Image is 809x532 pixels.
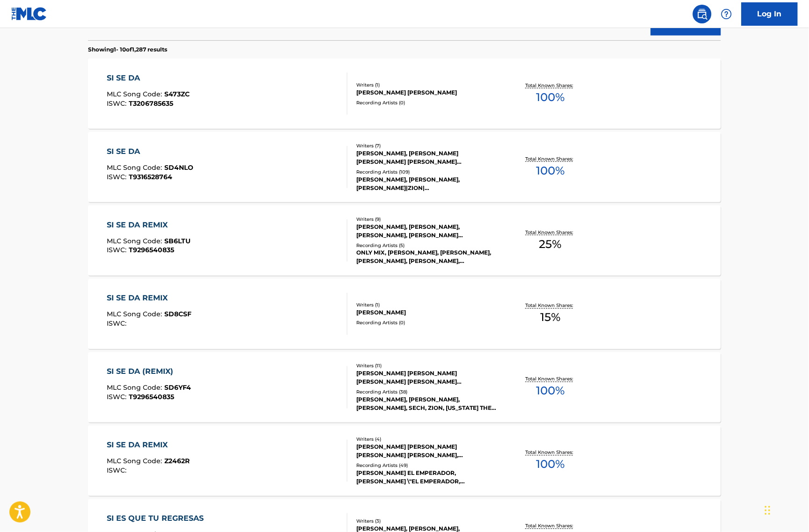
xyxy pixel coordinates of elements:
[107,99,129,108] span: ISWC :
[107,90,165,98] span: MLC Song Code :
[356,99,498,106] div: Recording Artists ( 0 )
[525,523,575,530] p: Total Known Shares:
[129,99,174,108] span: T3206785635
[356,168,498,175] div: Recording Artists ( 109 )
[540,309,560,326] span: 15 %
[356,370,498,386] div: [PERSON_NAME] [PERSON_NAME] [PERSON_NAME] [PERSON_NAME] [PERSON_NAME] [PERSON_NAME] [PERSON_NAME]...
[165,163,194,172] span: SD4NLO
[129,393,175,401] span: T9296540835
[525,302,575,309] p: Total Known Shares:
[356,469,498,486] div: [PERSON_NAME] EL EMPERADOR, [PERSON_NAME] \"EL EMPERADOR, [PERSON_NAME] \"\"EL EMPERADOR, [PERSON...
[165,310,192,319] span: SD8CSF
[536,456,565,473] span: 100 %
[356,320,498,327] div: Recording Artists ( 0 )
[107,73,190,84] div: SI SE DA
[721,8,732,20] img: help
[107,310,165,319] span: MLC Song Code :
[107,146,194,157] div: SI SE DA
[165,90,190,98] span: S473ZC
[742,2,798,26] a: Log In
[107,457,165,466] span: MLC Song Code :
[165,237,191,245] span: SB6LTU
[356,302,498,309] div: Writers ( 1 )
[107,366,191,378] div: SI SE DA (REMIX)
[356,396,498,413] div: [PERSON_NAME], [PERSON_NAME], [PERSON_NAME], SECH, ZION, [US_STATE] THE PRODUCER, [PERSON_NAME], ...
[525,229,575,236] p: Total Known Shares:
[536,383,565,400] span: 100 %
[107,466,129,475] span: ISWC :
[107,237,165,245] span: MLC Song Code :
[129,173,173,181] span: T9316528764
[525,155,575,162] p: Total Known Shares:
[356,443,498,460] div: [PERSON_NAME] [PERSON_NAME] [PERSON_NAME] [PERSON_NAME], [PERSON_NAME], [PERSON_NAME]
[107,440,190,451] div: SI SE DA REMIX
[356,309,498,317] div: [PERSON_NAME]
[88,352,721,423] a: SI SE DA (REMIX)MLC Song Code:SD6YF4ISWC:T9296540835Writers (11)[PERSON_NAME] [PERSON_NAME] [PERS...
[356,216,498,223] div: Writers ( 9 )
[356,363,498,370] div: Writers ( 11 )
[129,246,175,255] span: T9296540835
[536,162,565,179] span: 100 %
[356,142,498,149] div: Writers ( 7 )
[693,5,712,23] a: Public Search
[717,5,736,23] div: Help
[356,462,498,469] div: Recording Artists ( 49 )
[107,393,129,401] span: ISWC :
[107,384,165,392] span: MLC Song Code :
[539,236,562,253] span: 25 %
[356,389,498,396] div: Recording Artists ( 38 )
[525,82,575,89] p: Total Known Shares:
[356,242,498,249] div: Recording Artists ( 5 )
[356,81,498,88] div: Writers ( 1 )
[536,89,565,106] span: 100 %
[697,8,708,20] img: search
[165,384,191,392] span: SD6YF4
[762,487,809,532] iframe: Chat Widget
[107,293,192,304] div: SI SE DA REMIX
[165,457,190,466] span: Z2462R
[107,246,129,255] span: ISWC :
[88,279,721,349] a: SI SE DA REMIXMLC Song Code:SD8CSFISWC:Writers (1)[PERSON_NAME]Recording Artists (0)Total Known S...
[356,436,498,443] div: Writers ( 4 )
[107,173,129,181] span: ISWC :
[525,376,575,383] p: Total Known Shares:
[88,426,721,496] a: SI SE DA REMIXMLC Song Code:Z2462RISWC:Writers (4)[PERSON_NAME] [PERSON_NAME] [PERSON_NAME] [PERS...
[11,7,47,21] img: MLC Logo
[88,45,167,54] p: Showing 1 - 10 of 1,287 results
[107,163,165,172] span: MLC Song Code :
[356,223,498,240] div: [PERSON_NAME], [PERSON_NAME], [PERSON_NAME], [PERSON_NAME] [PERSON_NAME], [PERSON_NAME] [PERSON_N...
[107,219,191,231] div: SI SE DA REMIX
[107,320,129,328] span: ISWC :
[107,513,209,525] div: SI ES QUE TU REGRESAS
[356,175,498,192] div: [PERSON_NAME], [PERSON_NAME], [PERSON_NAME]|ZION|[PERSON_NAME]|FARRUKO|[PERSON_NAME], [PERSON_NAM...
[88,205,721,276] a: SI SE DA REMIXMLC Song Code:SB6LTUISWC:T9296540835Writers (9)[PERSON_NAME], [PERSON_NAME], [PERSO...
[356,249,498,266] div: ONLY MIX, [PERSON_NAME], [PERSON_NAME], [PERSON_NAME], [PERSON_NAME], [PERSON_NAME] MIX, [PERSON_...
[88,132,721,202] a: SI SE DAMLC Song Code:SD4NLOISWC:T9316528764Writers (7)[PERSON_NAME], [PERSON_NAME] [PERSON_NAME]...
[356,149,498,166] div: [PERSON_NAME], [PERSON_NAME] [PERSON_NAME] [PERSON_NAME] [PERSON_NAME] G [PERSON_NAME] JOVANI [PE...
[356,88,498,97] div: [PERSON_NAME] [PERSON_NAME]
[765,496,771,525] div: Drag
[525,449,575,456] p: Total Known Shares:
[88,58,721,129] a: SI SE DAMLC Song Code:S473ZCISWC:T3206785635Writers (1)[PERSON_NAME] [PERSON_NAME]Recording Artis...
[356,518,498,525] div: Writers ( 3 )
